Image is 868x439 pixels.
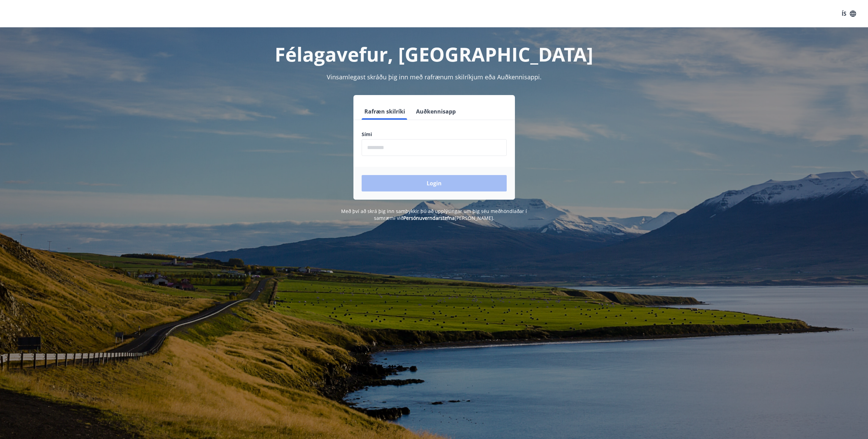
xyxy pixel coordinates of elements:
a: Persónuverndarstefna [403,215,455,221]
button: Auðkennisapp [413,103,458,120]
span: Með því að skrá þig inn samþykkir þú að upplýsingar um þig séu meðhöndlaðar í samræmi við [PERSON... [341,208,527,221]
button: ÍS [838,8,860,20]
label: Sími [362,131,507,138]
span: Vinsamlegast skráðu þig inn með rafrænum skilríkjum eða Auðkennisappi. [327,73,542,81]
button: Rafræn skilríki [362,103,408,120]
h1: Félagavefur, [GEOGRAPHIC_DATA] [196,41,672,67]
